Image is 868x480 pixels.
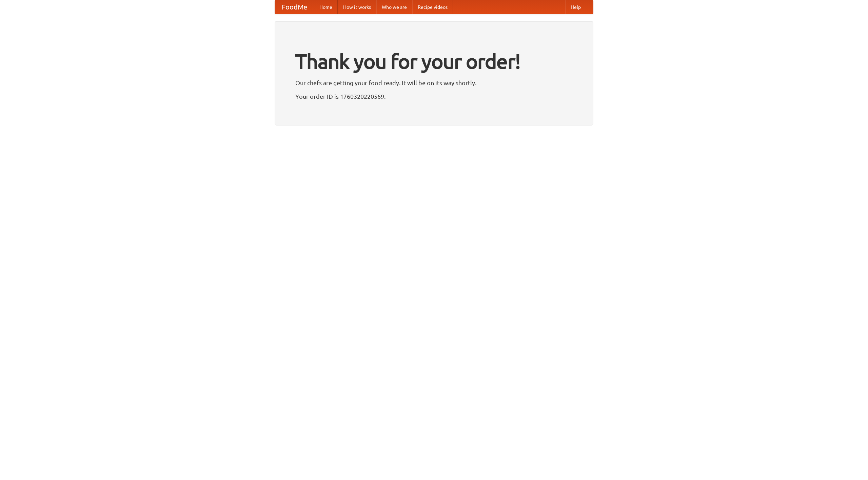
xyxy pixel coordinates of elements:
a: FoodMe [275,0,314,14]
h1: Thank you for your order! [295,45,573,78]
a: How it works [338,0,376,14]
p: Our chefs are getting your food ready. It will be on its way shortly. [295,78,573,88]
a: Home [314,0,338,14]
a: Help [565,0,586,14]
p: Your order ID is 1760320220569. [295,91,573,101]
a: Who we are [376,0,412,14]
a: Recipe videos [412,0,453,14]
